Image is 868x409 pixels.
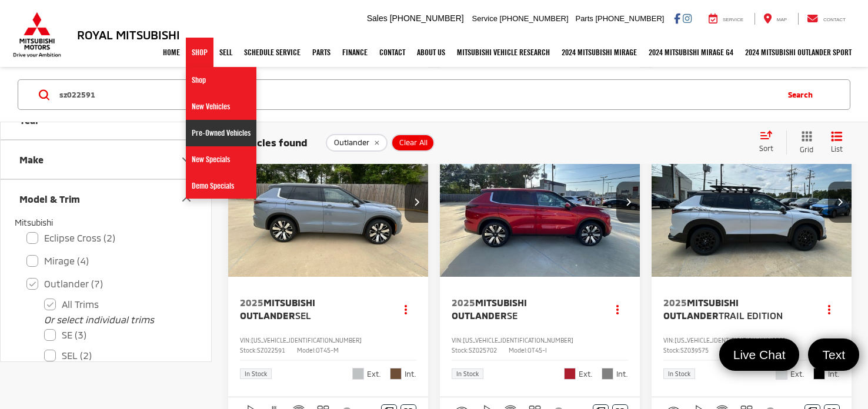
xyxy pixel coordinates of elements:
[352,368,364,380] span: Moonstone Gray Metallic/Black Roof
[390,368,402,380] span: Brick Brown
[186,120,256,146] a: Pre-Owned Vehicles
[451,38,556,67] a: Mitsubishi Vehicle Research
[251,337,362,344] span: [US_VEHICLE_IDENTIFICATION_NUMBER]
[828,182,852,223] button: Next image
[44,294,185,314] label: All Trims
[405,182,428,223] button: Next image
[77,28,180,41] h3: Royal Mitsubishi
[819,299,840,320] button: Actions
[316,347,339,354] span: OT45-M
[507,310,518,321] span: SE
[700,13,752,25] a: Service
[26,250,185,271] label: Mirage (4)
[602,368,613,380] span: Light Gray
[44,313,154,324] i: Or select individual trims
[463,337,573,344] span: [US_VEHICLE_IDENTIFICATION_NUMBER]
[822,130,852,155] button: List View
[663,297,687,308] span: 2025
[651,127,853,277] a: 2025 Mitsubishi Outlander Trail Edition2025 Mitsubishi Outlander Trail Edition2025 Mitsubishi Out...
[452,296,596,323] a: 2025Mitsubishi OutlanderSE
[240,297,315,321] span: Mitsubishi Outlander
[556,38,643,67] a: 2024 Mitsubishi Mirage
[228,127,429,278] img: 2025 Mitsubishi Outlander SEL
[297,347,316,354] span: Model:
[186,146,256,173] a: New Specials
[675,337,785,344] span: [US_VEHICLE_IDENTIFICATION_NUMBER]
[776,368,787,380] span: White Diamond/Black Roof
[564,368,576,380] span: Red Diamond
[390,14,464,23] span: [PHONE_NUMBER]
[405,368,416,380] span: Int.
[776,80,830,109] button: Search
[777,17,787,22] span: Map
[452,347,469,354] span: Stock:
[755,13,796,25] a: Map
[579,368,593,380] span: Ext.
[228,127,429,277] a: 2025 Mitsubishi Outlander SEL2025 Mitsubishi Outlander SEL2025 Mitsubishi Outlander SEL2025 Mitsu...
[186,93,256,120] a: New Vehicles
[663,297,739,321] span: Mitsubishi Outlander
[439,127,641,278] img: 2025 Mitsubishi Outlander SE
[186,38,213,67] a: Shop
[19,193,80,204] div: Model & Trim
[399,138,428,147] span: Clear All
[439,127,641,277] a: 2025 Mitsubishi Outlander SE2025 Mitsubishi Outlander SE2025 Mitsubishi Outlander SE2025 Mitsubis...
[607,299,628,320] button: Actions
[674,14,680,23] a: Facebook: Click to visit our Facebook page
[240,297,263,308] span: 2025
[723,17,743,22] span: Service
[808,338,859,371] a: Text
[411,38,451,67] a: About Us
[668,371,690,377] span: In Stock
[238,38,306,67] a: Schedule Service: Opens in a new tab
[786,130,822,155] button: Grid View
[719,338,800,371] a: Live Chat
[739,38,857,67] a: 2024 Mitsubishi Outlander SPORT
[500,14,569,23] span: [PHONE_NUMBER]
[179,152,193,166] div: Make
[336,38,373,67] a: Finance
[44,324,185,345] label: SE (3)
[831,144,843,154] span: List
[472,14,498,23] span: Service
[58,81,776,109] input: Search by Make, Model, or Keyword
[257,347,285,354] span: SZ022591
[727,347,792,363] span: Live Chat
[186,173,256,199] a: Demo Specials
[240,347,257,354] span: Stock:
[575,14,593,23] span: Parts
[800,145,813,155] span: Grid
[823,17,846,22] span: Contact
[373,38,411,67] a: Contact
[663,296,807,323] a: 2025Mitsubishi OutlanderTrail Edition
[213,38,238,67] a: Sell
[1,140,212,179] button: MakeMake
[456,371,479,377] span: In Stock
[719,310,783,321] span: Trail Edition
[469,347,497,354] span: SZ025702
[753,130,786,154] button: Select sort value
[11,12,64,58] img: Mitsubishi
[179,192,193,206] div: Model & Trim
[452,297,475,308] span: 2025
[326,134,388,152] button: remove Outlander
[15,217,53,227] span: Mitsubishi
[828,304,830,314] span: dropdown dots
[616,304,619,314] span: dropdown dots
[680,347,709,354] span: SZ039575
[306,38,336,67] a: Parts: Opens in a new tab
[595,14,664,23] span: [PHONE_NUMBER]
[452,337,463,344] span: VIN:
[651,127,853,277] div: 2025 Mitsubishi Outlander Trail Edition 0
[616,368,628,380] span: Int.
[186,67,256,93] a: Shop
[405,304,407,314] span: dropdown dots
[790,368,804,380] span: Ext.
[19,154,44,165] div: Make
[295,310,311,321] span: SEL
[391,134,435,152] button: Clear All
[828,368,840,380] span: Int.
[452,297,527,321] span: Mitsubishi Outlander
[396,299,416,320] button: Actions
